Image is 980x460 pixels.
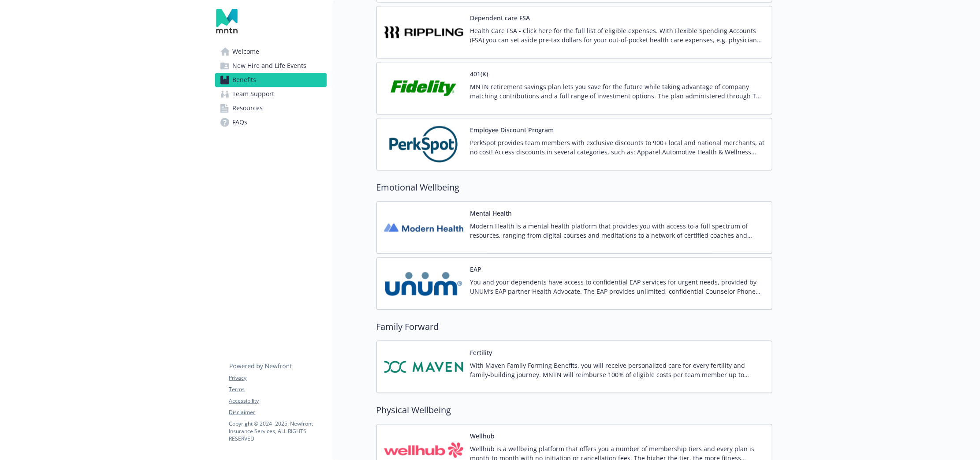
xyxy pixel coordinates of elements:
[470,348,492,357] button: Fertility
[215,87,327,101] a: Team Support
[470,361,765,379] p: With Maven Family Forming Benefits, you will receive personalized care for every fertility and fa...
[470,125,554,135] button: Employee Discount Program
[215,115,327,129] a: FAQs
[470,265,482,274] button: EAP
[215,101,327,115] a: Resources
[376,320,772,333] h2: Family Forward
[233,87,275,101] span: Team Support
[215,45,327,59] a: Welcome
[233,101,263,115] span: Resources
[470,13,530,22] button: Dependent care FSA
[470,69,488,79] button: 401(K)
[229,385,326,393] a: Terms
[470,431,495,441] button: Wellhub
[233,73,257,87] span: Benefits
[384,265,463,302] img: UNUM carrier logo
[233,115,248,129] span: FAQs
[384,348,463,385] img: Maven carrier logo
[470,138,765,157] p: PerkSpot provides team members with exclusive discounts to 900+ local and national merchants, at ...
[376,404,772,417] h2: Physical Wellbeing
[384,69,463,107] img: Fidelity Investments carrier logo
[229,397,326,405] a: Accessibility
[470,277,765,296] p: You and your dependents have access to confidential EAP services for urgent needs, provided by UN...
[384,13,463,51] img: Rippling carrier logo
[470,26,765,45] p: Health Care FSA - Click here for the full list of eligible expenses. With Flexible Spending Accou...
[470,82,765,101] p: MNTN retirement savings plan lets you save for the future while taking advantage of company match...
[215,73,327,87] a: Benefits
[215,59,327,73] a: New Hire and Life Events
[229,420,326,442] p: Copyright © 2024 - 2025 , Newfront Insurance Services, ALL RIGHTS RESERVED
[384,209,463,246] img: Modern Health carrier logo
[233,45,260,59] span: Welcome
[233,59,307,73] span: New Hire and Life Events
[470,209,512,218] button: Mental Health
[229,374,326,382] a: Privacy
[470,221,765,240] p: Modern Health is a mental health platform that provides you with access to a full spectrum of res...
[229,408,326,416] a: Disclaimer
[384,125,463,163] img: PerkSpot carrier logo
[376,181,772,194] h2: Emotional Wellbeing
